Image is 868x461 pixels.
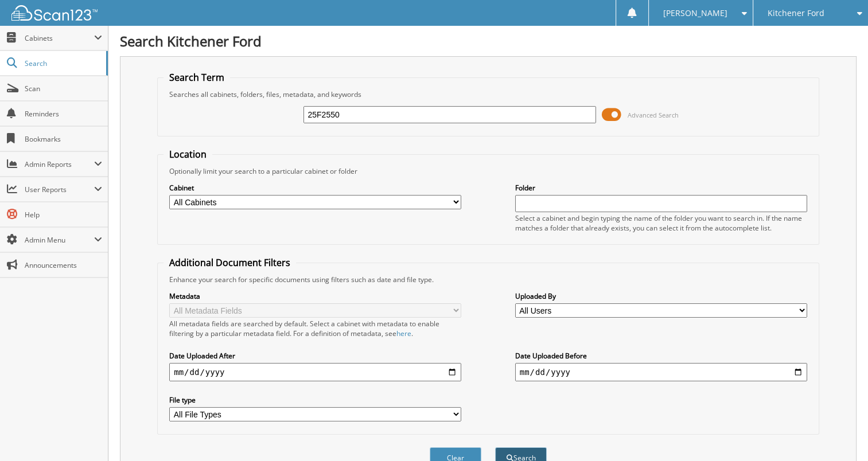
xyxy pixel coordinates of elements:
[515,213,807,233] div: Select a cabinet and begin typing the name of the folder you want to search in. If the name match...
[11,5,98,21] img: scan123-logo-white.svg
[25,84,102,93] span: Scan
[515,351,807,361] label: Date Uploaded Before
[169,291,461,301] label: Metadata
[25,109,102,119] span: Reminders
[164,148,212,161] legend: Location
[25,185,94,194] span: User Reports
[25,210,102,220] span: Help
[164,166,813,176] div: Optionally limit your search to a particular cabinet or folder
[120,32,857,50] h1: Search Kitchener Ford
[164,256,296,269] legend: Additional Document Filters
[169,395,461,405] label: File type
[25,134,102,144] span: Bookmarks
[811,406,868,461] iframe: Chat Widget
[164,71,230,84] legend: Search Term
[515,291,807,301] label: Uploaded By
[515,363,807,381] input: end
[164,89,813,99] div: Searches all cabinets, folders, files, metadata, and keywords
[768,10,824,17] span: Kitchener Ford
[164,275,813,284] div: Enhance your search for specific documents using filters such as date and file type.
[169,351,461,361] label: Date Uploaded After
[663,10,727,17] span: [PERSON_NAME]
[169,363,461,381] input: start
[25,235,94,245] span: Admin Menu
[396,329,411,338] a: here
[169,183,461,193] label: Cabinet
[169,319,461,338] div: All metadata fields are searched by default. Select a cabinet with metadata to enable filtering b...
[628,111,679,119] span: Advanced Search
[25,159,94,169] span: Admin Reports
[515,183,807,193] label: Folder
[25,260,102,270] span: Announcements
[25,33,94,43] span: Cabinets
[25,58,100,68] span: Search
